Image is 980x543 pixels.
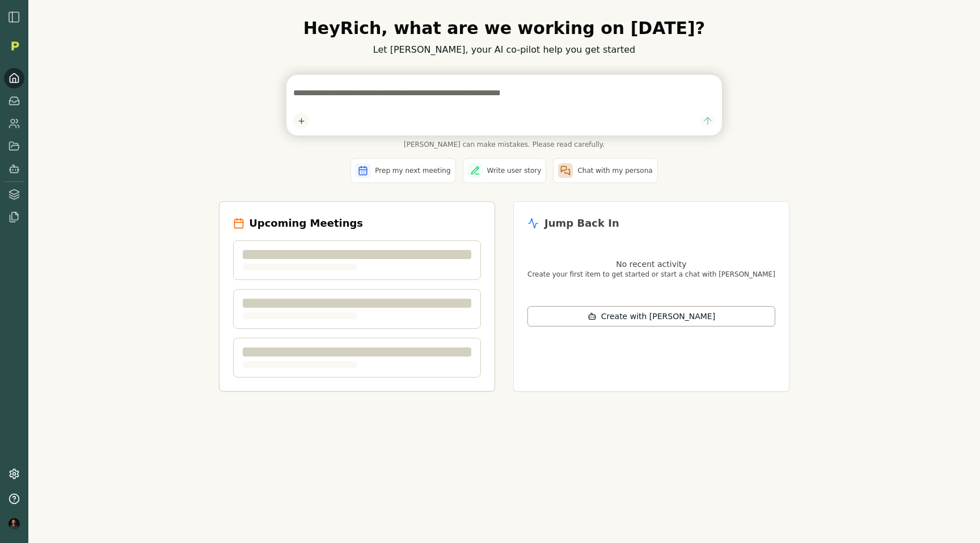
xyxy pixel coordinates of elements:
[527,270,775,279] p: Create your first item to get started or start a chat with [PERSON_NAME]
[219,18,789,39] h1: Hey Rich , what are we working on [DATE]?
[527,306,775,326] button: Create with [PERSON_NAME]
[249,215,363,231] h2: Upcoming Meetings
[601,311,715,322] span: Create with [PERSON_NAME]
[553,158,657,183] button: Chat with my persona
[375,166,450,175] span: Prep my next meeting
[7,10,21,24] img: sidebar
[286,140,722,149] span: [PERSON_NAME] can make mistakes. Please read carefully.
[527,258,775,270] p: No recent activity
[700,113,715,129] button: Send message
[463,158,547,183] button: Write user story
[4,489,24,509] button: Help
[6,37,23,54] img: Organization logo
[9,518,20,529] img: profile
[219,43,789,57] p: Let [PERSON_NAME], your AI co-pilot help you get started
[487,166,542,175] span: Write user story
[293,113,309,129] button: Add content to chat
[577,166,652,175] span: Chat with my persona
[350,158,455,183] button: Prep my next meeting
[544,215,619,231] h2: Jump Back In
